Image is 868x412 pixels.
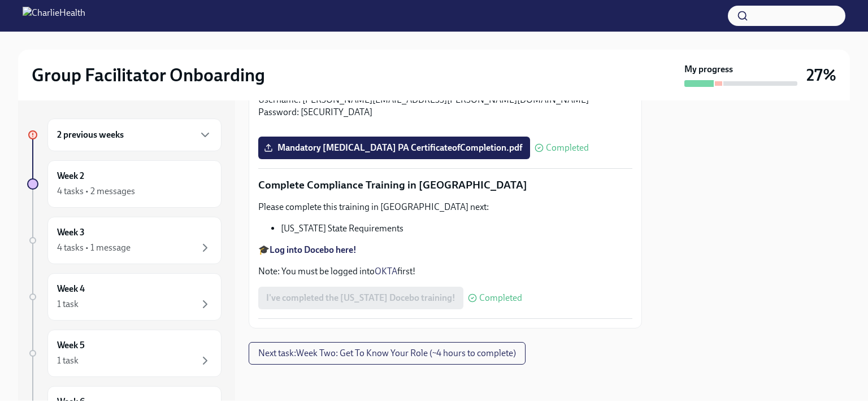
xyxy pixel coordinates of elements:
[546,143,589,152] span: Completed
[57,185,135,198] div: 4 tasks • 2 messages
[479,293,522,303] span: Completed
[57,170,84,182] h6: Week 2
[249,342,526,365] button: Next task:Week Two: Get To Know Your Role (~4 hours to complete)
[32,64,265,86] h2: Group Facilitator Onboarding
[27,273,222,321] a: Week 41 task
[258,244,632,256] p: 🎓
[258,265,632,278] p: Note: You must be logged into first!
[57,129,124,141] h6: 2 previous weeks
[266,142,522,154] span: Mandatory [MEDICAL_DATA] PA CertificateofCompletion.pdf
[258,137,530,159] label: Mandatory [MEDICAL_DATA] PA CertificateofCompletion.pdf
[27,217,222,264] a: Week 34 tasks • 1 message
[57,298,79,310] div: 1 task
[57,396,85,408] h6: Week 6
[27,160,222,208] a: Week 24 tasks • 2 messages
[258,201,632,213] p: Please complete this training in [GEOGRAPHIC_DATA] next:
[57,354,79,367] div: 1 task
[806,65,836,85] h3: 27%
[684,63,733,76] strong: My progress
[57,339,85,352] h6: Week 5
[57,242,131,254] div: 4 tasks • 1 message
[57,283,85,295] h6: Week 4
[281,222,632,235] li: [US_STATE] State Requirements
[23,7,85,25] img: CharlieHealth
[258,348,516,359] span: Next task : Week Two: Get To Know Your Role (~4 hours to complete)
[375,266,397,277] a: OKTA
[270,244,357,255] a: Log into Docebo here!
[57,226,85,239] h6: Week 3
[258,178,632,192] p: Complete Compliance Training in [GEOGRAPHIC_DATA]
[27,330,222,377] a: Week 51 task
[47,119,222,151] div: 2 previous weeks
